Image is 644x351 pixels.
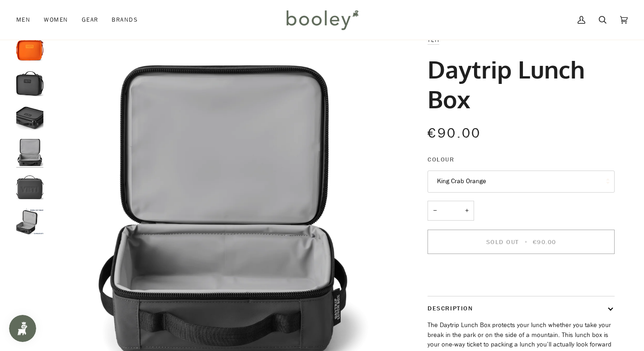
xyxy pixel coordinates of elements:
span: €90.00 [428,124,481,143]
img: Yeti Daytrip Lunch Box - Booley Galway [16,104,43,131]
a: YETI [428,36,439,44]
img: Yeti Daytrip Lunch Box - Booley Galway [16,174,43,201]
span: Sold Out [486,238,519,246]
img: Booley [282,7,362,33]
img: Yeti Daytrip Lunch Box - Booley Galway [16,208,43,235]
span: €90.00 [533,238,556,246]
button: − [428,201,442,221]
iframe: Button to open loyalty program pop-up [9,315,36,342]
button: King Crab Orange [428,171,615,193]
span: Men [16,15,30,24]
span: • [522,238,531,246]
button: + [460,201,474,221]
img: Yeti Daytrip Lunch Box - Booley Galway [16,70,43,97]
span: Gear [82,15,99,24]
h1: Daytrip Lunch Box [428,54,608,114]
img: Yeti Daytrip Lunch Box - Booley Galway [16,139,43,166]
span: Brands [112,15,138,24]
span: Women [44,15,68,24]
input: Quantity [428,201,474,221]
img: Yeti Daytrip Lunch Box King Crab Orange - Booley Galway [16,35,43,62]
button: Description [428,296,615,320]
span: Colour [428,155,454,164]
button: Sold Out • €90.00 [428,230,615,254]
